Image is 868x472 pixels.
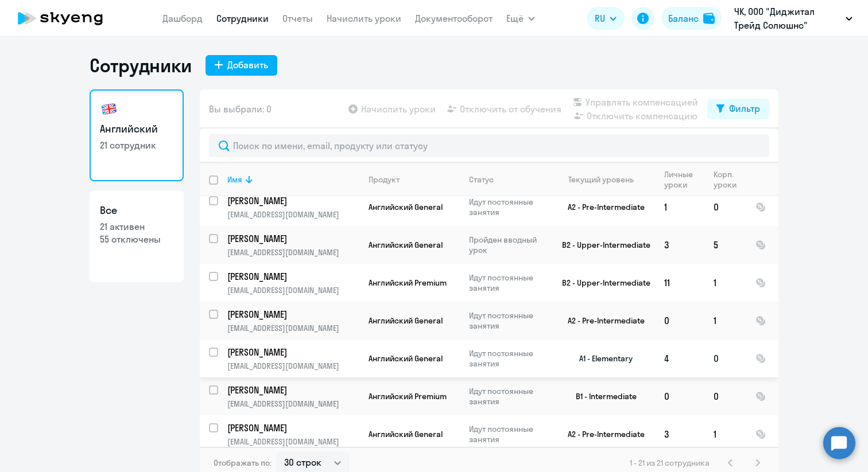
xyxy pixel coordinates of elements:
[227,194,359,207] a: [PERSON_NAME]
[734,5,841,32] p: ЧК, ООО "Диджитал Трейд Солюшнс"
[162,13,203,24] a: Дашборд
[655,264,704,302] td: 11
[655,226,704,264] td: 3
[548,264,655,302] td: B2 - Upper-Intermediate
[655,415,704,453] td: 3
[206,55,277,76] button: Добавить
[227,361,359,371] p: [EMAIL_ADDRESS][DOMAIN_NAME]
[227,436,359,447] p: [EMAIL_ADDRESS][DOMAIN_NAME]
[100,122,173,136] h3: Английский
[369,315,443,326] span: Английский General
[227,384,359,396] a: [PERSON_NAME]
[227,58,268,72] div: Добавить
[595,11,605,25] span: RU
[469,424,548,444] p: Идут постоянные занятия
[548,188,655,226] td: A2 - Pre-Intermediate
[90,190,184,282] a: Все21 активен55 отключены
[469,310,548,331] p: Идут постоянные занятия
[369,429,443,439] span: Английский General
[548,377,655,415] td: B1 - Intermediate
[227,194,357,207] p: [PERSON_NAME]
[655,377,704,415] td: 0
[227,270,359,283] a: [PERSON_NAME]
[227,270,357,283] p: [PERSON_NAME]
[548,415,655,453] td: A2 - Pre-Intermediate
[90,89,184,181] a: Английский21 сотрудник
[557,174,654,185] div: Текущий уровень
[227,232,357,245] p: [PERSON_NAME]
[227,384,357,396] p: [PERSON_NAME]
[369,202,443,212] span: Английский General
[704,377,746,415] td: 0
[369,353,443,364] span: Английский General
[227,422,357,434] p: [PERSON_NAME]
[227,174,359,185] div: Имя
[469,197,548,217] p: Идут постоянные занятия
[469,272,548,293] p: Идут постоянные занятия
[703,13,715,24] img: balance
[369,278,447,288] span: Английский Premium
[100,100,118,118] img: english
[655,188,704,226] td: 1
[282,13,313,24] a: Отчеты
[704,340,746,377] td: 0
[704,264,746,302] td: 1
[209,134,769,157] input: Поиск по имени, email, продукту или статусу
[506,11,524,25] span: Ещё
[369,391,447,401] span: Английский Premium
[469,235,548,255] p: Пройден вводный урок
[661,7,722,30] button: Балансbalance
[506,7,535,30] button: Ещё
[714,169,746,190] div: Корп. уроки
[214,458,272,468] span: Отображать по:
[227,209,359,220] p: [EMAIL_ADDRESS][DOMAIN_NAME]
[227,308,357,321] p: [PERSON_NAME]
[227,422,359,434] a: [PERSON_NAME]
[227,285,359,295] p: [EMAIL_ADDRESS][DOMAIN_NAME]
[587,7,625,30] button: RU
[100,233,173,245] p: 55 отключены
[209,102,272,116] span: Вы выбрали: 0
[630,458,710,468] span: 1 - 21 из 21 сотрудника
[655,302,704,340] td: 0
[100,220,173,233] p: 21 активен
[227,308,359,321] a: [PERSON_NAME]
[227,247,359,258] p: [EMAIL_ADDRESS][DOMAIN_NAME]
[548,302,655,340] td: A2 - Pre-Intermediate
[655,340,704,377] td: 4
[227,346,357,358] p: [PERSON_NAME]
[227,174,242,185] div: Имя
[728,5,858,32] button: ЧК, ООО "Диджитал Трейд Солюшнс"
[227,399,359,409] p: [EMAIL_ADDRESS][DOMAIN_NAME]
[704,188,746,226] td: 0
[369,174,400,185] div: Продукт
[548,340,655,377] td: A1 - Elementary
[568,174,634,185] div: Текущий уровень
[100,203,173,218] h3: Все
[369,240,443,250] span: Английский General
[469,348,548,369] p: Идут постоянные занятия
[469,174,548,185] div: Статус
[664,169,696,190] div: Личные уроки
[469,174,494,185] div: Статус
[704,415,746,453] td: 1
[227,346,359,358] a: [PERSON_NAME]
[227,323,359,333] p: [EMAIL_ADDRESS][DOMAIN_NAME]
[216,13,269,24] a: Сотрудники
[227,232,359,245] a: [PERSON_NAME]
[729,102,760,115] div: Фильтр
[668,11,699,25] div: Баланс
[548,226,655,264] td: B2 - Upper-Intermediate
[415,13,493,24] a: Документооборот
[469,386,548,407] p: Идут постоянные занятия
[100,139,173,151] p: 21 сотрудник
[714,169,738,190] div: Корп. уроки
[707,99,769,119] button: Фильтр
[90,54,192,77] h1: Сотрудники
[704,302,746,340] td: 1
[327,13,401,24] a: Начислить уроки
[664,169,704,190] div: Личные уроки
[704,226,746,264] td: 5
[369,174,459,185] div: Продукт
